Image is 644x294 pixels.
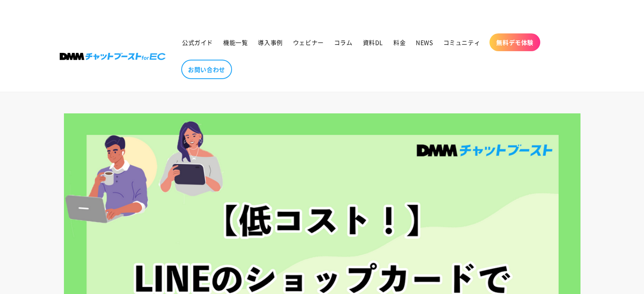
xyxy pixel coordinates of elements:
span: お問い合わせ [188,66,225,73]
span: NEWS [416,38,433,46]
span: コミュニティ [443,38,481,46]
span: 料金 [393,38,406,46]
a: コラム [329,33,358,51]
img: 株式会社DMM Boost [60,53,166,60]
span: ウェビナー [293,38,324,46]
span: 公式ガイド [182,38,213,46]
a: お問い合わせ [181,60,232,79]
span: コラム [334,38,353,46]
a: 機能一覧 [218,33,253,51]
a: 料金 [388,33,411,51]
a: 公式ガイド [177,33,218,51]
a: 資料DL [358,33,388,51]
a: コミュニティ [438,33,486,51]
span: 導入事例 [258,38,282,46]
a: 導入事例 [253,33,287,51]
span: 資料DL [363,38,383,46]
a: ウェビナー [288,33,329,51]
span: 機能一覧 [223,38,248,46]
a: 無料デモ体験 [489,33,540,51]
span: 無料デモ体験 [496,38,533,46]
a: NEWS [411,33,438,51]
